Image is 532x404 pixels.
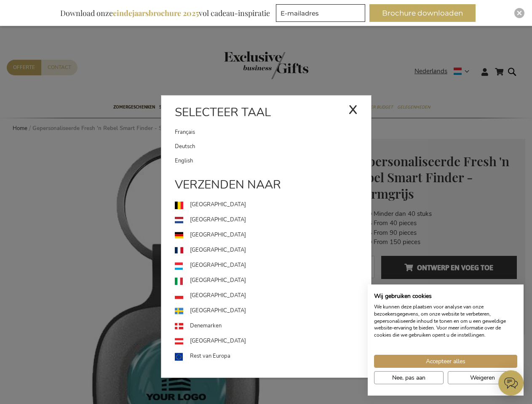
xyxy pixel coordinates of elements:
button: Accepteer alle cookies [374,355,517,368]
span: Accepteer alles [426,357,465,366]
a: Deutsch [175,139,371,154]
a: [GEOGRAPHIC_DATA] [175,303,371,319]
iframe: belco-activator-frame [498,370,524,396]
input: E-mailadres [276,4,365,22]
p: We kunnen deze plaatsen voor analyse van onze bezoekersgegevens, om onze website te verbeteren, g... [374,303,517,339]
a: [GEOGRAPHIC_DATA] [175,258,371,273]
a: [GEOGRAPHIC_DATA] [175,197,371,213]
a: Denemarken [175,319,371,334]
h2: Wij gebruiken cookies [374,292,517,300]
button: Alle cookies weigeren [448,371,517,384]
span: Nee, pas aan [392,373,425,382]
div: Close [514,8,524,18]
a: English [175,154,371,168]
a: [GEOGRAPHIC_DATA] [175,334,371,349]
a: [GEOGRAPHIC_DATA] [175,213,371,228]
b: eindejaarsbrochure 2025 [113,8,199,18]
div: x [348,96,358,121]
a: Rest van Europa [175,349,371,364]
a: [GEOGRAPHIC_DATA] [175,288,371,303]
div: Download onze vol cadeau-inspiratie [56,4,274,22]
img: Close [517,11,522,16]
a: [GEOGRAPHIC_DATA] [175,228,371,243]
a: [GEOGRAPHIC_DATA] [175,273,371,288]
span: Weigeren [470,373,495,382]
a: Français [175,125,348,139]
button: Pas cookie voorkeuren aan [374,371,444,384]
div: Selecteer taal [161,104,371,125]
div: Verzenden naar [161,176,371,197]
form: marketing offers and promotions [276,4,368,24]
button: Brochure downloaden [369,4,476,22]
a: [GEOGRAPHIC_DATA] [175,243,371,258]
